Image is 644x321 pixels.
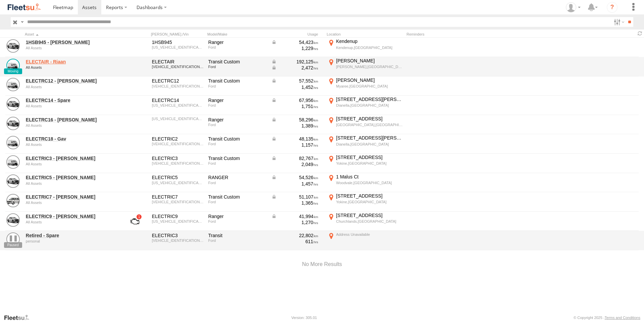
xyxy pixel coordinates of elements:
div: undefined [26,143,118,147]
div: MNACMEF70PW281940 [152,117,204,121]
div: Data from Vehicle CANbus [271,59,318,65]
div: [STREET_ADDRESS] [336,154,403,160]
div: WF0YXXTTGYNJ17812 [152,65,204,69]
div: Transit Custom [208,136,267,142]
a: View Asset Details [6,39,20,53]
div: [STREET_ADDRESS] [336,193,403,199]
span: Refresh [636,30,644,37]
div: Data from Vehicle CANbus [271,194,318,200]
div: 2,049 [271,161,318,167]
a: View Asset Details [6,213,20,227]
img: fleetsu-logo-horizontal.svg [7,3,42,12]
div: [STREET_ADDRESS] [336,116,403,122]
div: Ford [208,103,267,107]
a: ELECTRIC9 - [PERSON_NAME] [26,213,118,219]
div: ELECTRIC5 [152,174,204,180]
div: Ranger [208,39,267,45]
div: [PERSON_NAME] [336,77,403,83]
div: WF0YXXTTGYLS21315 [152,238,204,243]
i: ? [607,2,618,13]
div: 1HSB945 [152,39,204,45]
a: 1HSB945 - [PERSON_NAME] [26,39,118,45]
div: undefined [26,201,118,205]
label: Click to View Current Location [327,212,404,230]
a: View Asset Details [6,232,20,246]
a: ELECTRIC7 - [PERSON_NAME] [26,194,118,200]
div: 22,802 [271,232,318,238]
div: Yokine,[GEOGRAPHIC_DATA] [336,161,403,166]
div: Ford [208,84,267,88]
div: Ford [208,219,267,223]
div: undefined [26,85,118,89]
div: Location [327,32,404,37]
div: undefined [26,104,118,108]
div: ELECTRIC7 [152,194,204,200]
a: View Asset Details [6,174,20,188]
div: WF0YXXTTGYLS21315 [152,161,204,165]
div: 1,452 [271,84,318,90]
div: Data from Vehicle CANbus [271,174,318,180]
div: Myaree,[GEOGRAPHIC_DATA] [336,84,403,89]
label: Click to View Current Location [327,116,404,134]
div: 1,457 [271,181,318,187]
div: MNAUMAF80GW574265 [152,103,204,107]
div: [STREET_ADDRESS][PERSON_NAME] [336,96,403,102]
div: [STREET_ADDRESS][PERSON_NAME] [336,135,403,141]
div: [PERSON_NAME]./Vin [151,32,205,37]
div: WF0YXXTTGYLS21315 [152,84,204,88]
label: Click to View Current Location [327,77,404,95]
div: Data from Vehicle CANbus [271,117,318,123]
div: [PERSON_NAME],[GEOGRAPHIC_DATA] [336,64,403,69]
div: Ford [208,142,267,146]
div: 1,270 [271,219,318,225]
div: 1,365 [271,200,318,206]
div: Ranger [208,213,267,219]
div: ELECTRC12 [152,78,204,84]
div: Version: 305.01 [291,316,317,320]
div: Reminders [407,32,514,37]
a: ELECTRC18 - Gav [26,136,118,142]
div: 1,157 [271,142,318,148]
div: Ford [208,65,267,69]
label: Search Filter Options [611,17,626,27]
div: 611 [271,238,318,245]
div: Data from Vehicle CANbus [271,213,318,219]
a: View Asset Details [6,117,20,130]
div: undefined [26,162,118,166]
div: undefined [26,65,118,69]
label: Click to View Current Location [327,231,404,250]
div: Ford [208,123,267,127]
a: ELECTRIC3 - [PERSON_NAME] [26,155,118,161]
div: Click to Sort [25,32,119,37]
div: WF0YXXTTGYMJ86128 [152,142,204,146]
a: Terms and Conditions [605,316,640,320]
div: [GEOGRAPHIC_DATA],[GEOGRAPHIC_DATA] [336,122,403,127]
div: [PERSON_NAME] [336,58,403,64]
div: Ford [208,45,267,49]
div: Usage [270,32,324,37]
label: Click to View Current Location [327,135,404,153]
div: RANGER [208,174,267,180]
a: View Asset Details [6,78,20,91]
div: Churchlands,[GEOGRAPHIC_DATA] [336,219,403,224]
div: Ranger [208,117,267,123]
a: View Asset Details [6,97,20,111]
div: Yokine,[GEOGRAPHIC_DATA] [336,200,403,204]
div: Ranger [208,97,267,103]
a: Visit our Website [4,314,35,321]
div: Data from Vehicle CANbus [271,65,318,71]
label: Click to View Current Location [327,96,404,114]
a: View Asset Details [6,59,20,72]
div: Data from Vehicle CANbus [271,97,318,103]
div: WF0YXXTTGYKU87957 [152,200,204,204]
div: Transit Custom [208,155,267,161]
div: undefined [26,239,118,243]
div: MNAUMAF50FW514751 [152,181,204,185]
label: Click to View Current Location [327,174,404,192]
div: MNAUMAF50HW805362 [152,45,204,49]
div: 1,229 [271,45,318,51]
label: Search Query [19,17,25,27]
div: Wayne Betts [563,2,583,12]
div: © Copyright 2025 - [574,316,640,320]
div: ELECTRIC9 [152,213,204,219]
